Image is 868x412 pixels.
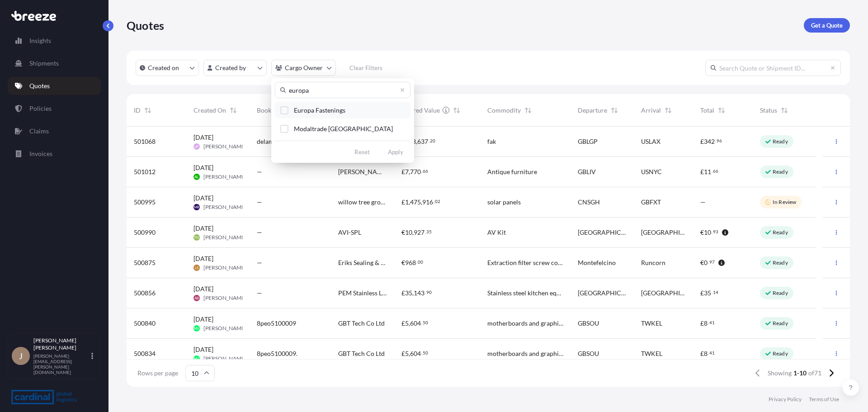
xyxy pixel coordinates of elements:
[381,145,410,159] button: Apply
[275,82,410,98] input: Search cargo owner
[388,147,403,156] p: Apply
[275,102,410,137] div: Select Option
[275,102,410,118] button: Europa Fastenings
[294,124,393,133] span: Modaltrade [GEOGRAPHIC_DATA]
[294,106,345,115] span: Europa Fastenings
[347,145,377,159] button: Reset
[271,78,414,163] div: cargoOwner Filter options
[275,120,410,137] button: Modaltrade [GEOGRAPHIC_DATA]
[354,147,370,156] p: Reset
